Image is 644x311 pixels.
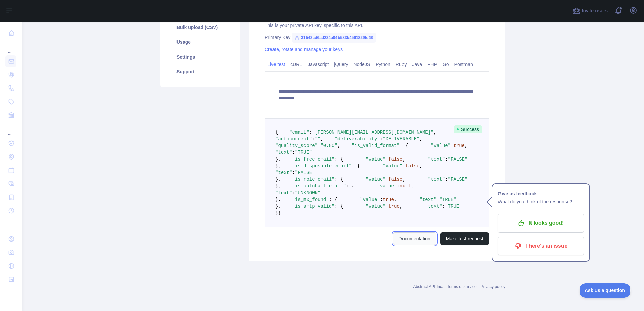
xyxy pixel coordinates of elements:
span: "is_mx_found" [292,197,329,202]
span: : [312,136,315,142]
span: "0.80" [320,143,337,148]
button: It looks good! [498,214,584,233]
span: "value" [366,204,386,209]
span: : [318,143,320,148]
span: "text" [420,197,437,202]
p: What do you think of the response? [498,198,584,206]
span: }, [275,197,281,202]
span: "is_catchall_email" [292,183,346,189]
span: null [400,183,411,189]
span: "UNKNOWN" [295,190,321,196]
span: } [275,210,278,216]
span: , [411,183,414,189]
a: Privacy policy [481,284,505,289]
span: , [400,204,402,209]
span: "is_role_email" [292,177,334,182]
div: Primary Key: [265,34,489,41]
span: : { [400,143,408,148]
p: It looks good! [503,217,579,229]
a: Python [373,59,393,70]
a: jQuery [331,59,351,70]
span: "text" [275,170,292,175]
span: true [453,143,465,148]
h1: Give us feedback [498,189,584,198]
span: "TRUE" [439,197,456,202]
span: Invite users [582,7,608,15]
span: }, [275,163,281,169]
span: : [309,130,312,135]
span: : [292,150,295,155]
span: "value" [366,177,386,182]
span: : [386,177,388,182]
span: }, [275,177,281,182]
span: "autocorrect" [275,136,312,142]
a: Create, rotate and manage your keys [265,47,343,52]
span: "value" [377,183,397,189]
div: ... [5,123,16,136]
button: Make test request [440,232,489,245]
span: : { [334,204,343,209]
span: 31542cd6ad224a04b583b4561829fd19 [292,33,376,43]
span: "is_valid_format" [352,143,400,148]
span: "text" [275,190,292,196]
a: Postman [452,59,476,70]
span: : [437,197,439,202]
div: ... [5,218,16,232]
button: Invite users [571,5,609,16]
span: "quality_score" [275,143,318,148]
a: Documentation [393,232,436,245]
span: : [445,177,448,182]
div: ... [5,40,16,54]
span: }, [275,183,281,189]
span: "text" [275,150,292,155]
span: "" [315,136,321,142]
a: Ruby [393,59,410,70]
span: "FALSE" [448,177,468,182]
span: false [388,177,402,182]
span: false [406,163,420,169]
span: "FALSE" [448,157,468,162]
span: : [451,143,453,148]
button: There's an issue [498,237,584,255]
a: Java [410,59,425,70]
span: : [386,204,388,209]
a: Javascript [305,59,331,70]
span: : [292,190,295,196]
span: , [420,163,422,169]
a: Usage [168,35,232,49]
span: , [434,130,437,135]
span: "text" [425,204,442,209]
span: : [402,163,405,169]
a: Bulk upload (CSV) [168,20,232,35]
span: "value" [383,163,402,169]
a: Support [168,64,232,79]
span: "value" [366,157,386,162]
span: : { [346,183,354,189]
span: , [465,143,468,148]
span: , [420,136,422,142]
span: "TRUE" [445,204,462,209]
span: "is_smtp_valid" [292,204,334,209]
span: : { [329,197,337,202]
span: }, [275,204,281,209]
span: "text" [428,157,445,162]
span: "TRUE" [295,150,312,155]
a: Live test [265,59,288,70]
a: PHP [425,59,440,70]
span: : [386,157,388,162]
span: true [383,197,394,202]
a: cURL [288,59,305,70]
span: , [394,197,397,202]
span: : { [334,177,343,182]
span: , [337,143,340,148]
span: } [278,210,281,216]
span: "is_free_email" [292,157,334,162]
span: "deliverability" [334,136,380,142]
span: : [445,157,448,162]
span: "is_disposable_email" [292,163,351,169]
a: NodeJS [351,59,373,70]
span: true [388,204,400,209]
a: Terms of service [447,284,476,289]
span: Success [454,125,482,133]
span: { [275,130,278,135]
